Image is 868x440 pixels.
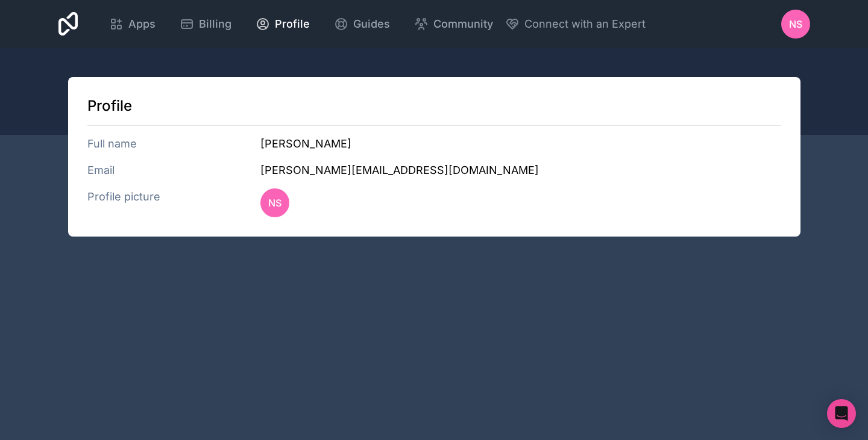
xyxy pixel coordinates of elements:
[99,11,165,37] a: Apps
[170,11,241,37] a: Billing
[268,196,281,210] span: NS
[87,162,261,179] h3: Email
[260,162,781,179] h3: [PERSON_NAME][EMAIL_ADDRESS][DOMAIN_NAME]
[505,16,646,33] button: Connect with an Expert
[87,96,781,116] h1: Profile
[324,11,400,37] a: Guides
[827,399,856,428] div: Open Intercom Messenger
[199,16,231,33] span: Billing
[353,16,390,33] span: Guides
[246,11,319,37] a: Profile
[260,135,781,152] h3: [PERSON_NAME]
[87,188,261,217] h3: Profile picture
[275,16,310,33] span: Profile
[128,16,156,33] span: Apps
[433,16,493,33] span: Community
[524,16,646,33] span: Connect with an Expert
[404,11,503,37] a: Community
[87,135,261,152] h3: Full name
[789,17,802,31] span: NS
